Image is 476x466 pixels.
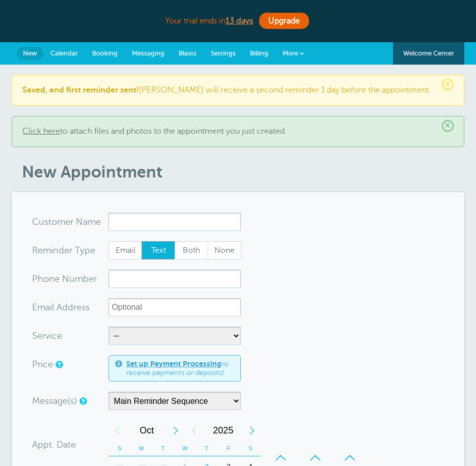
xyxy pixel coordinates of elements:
a: Simple templates and custom messages will use the reminder schedule set under Settings > Reminder... [79,398,86,404]
a: Billing [243,42,275,65]
a: Booking [85,42,125,65]
a: New [17,47,43,60]
label: Text [142,241,175,259]
span: ne Nu [49,274,75,283]
th: T [196,441,218,456]
div: ame [32,213,108,231]
a: Welcome Center [393,42,464,65]
span: 2025 [203,420,243,441]
label: Reminder Type [32,246,95,255]
a: Messaging [125,42,172,65]
span: Messaging [132,49,164,57]
a: 13 days [226,16,253,25]
div: Previous Month [108,420,127,441]
th: W [174,441,196,456]
span: October [127,420,166,441]
a: Settings [204,42,243,65]
p: [PERSON_NAME] will receive a second reminder 1 day before the appointment. [22,85,453,95]
span: Both [175,242,208,259]
span: More [283,49,298,57]
span: to receive payments or deposits! [126,360,234,377]
span: Text [142,242,175,259]
span: Booking [92,49,118,57]
input: Optional [108,298,241,316]
label: Appt. Date [32,440,76,449]
span: il Add [50,303,73,312]
span: None [208,242,241,259]
span: Calendar [50,49,78,57]
div: Next Month [166,420,185,441]
a: Blasts [172,42,204,65]
p: to attach files and photos to the appointment you just created. [22,127,453,136]
a: An optional price for the appointment. If you set a price, you can include a payment link in your... [55,361,62,368]
span: Blasts [179,49,197,57]
label: Price [32,360,53,369]
div: ress [32,298,108,316]
a: Set up Payment Processing [126,360,221,368]
th: S [239,441,261,456]
label: Service [32,331,62,340]
span: Pho [32,274,49,283]
span: × [442,120,454,132]
div: Previous Year [185,420,203,441]
b: Saved, and first reminder sent! [22,85,139,95]
span: Billing [250,49,268,57]
span: New [23,49,37,57]
div: Next Year [243,420,261,441]
div: mber [32,270,108,288]
label: Both [175,241,208,259]
span: × [442,79,454,91]
span: Email [109,242,142,259]
th: S [108,441,130,456]
h1: New Appointment [22,162,464,182]
span: tomer N [48,217,83,226]
th: T [152,441,174,456]
label: Message(s) [32,396,77,405]
a: More [275,42,311,65]
a: Calendar [43,42,85,65]
span: Ema [32,303,50,312]
span: Cus [32,217,48,226]
th: F [218,441,240,456]
div: Your trial ends in . [12,10,464,32]
label: Email [108,241,142,259]
span: Settings [211,49,236,57]
label: None [208,241,241,259]
a: Click here [22,127,60,136]
th: M [130,441,152,456]
a: Upgrade [259,13,309,29]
